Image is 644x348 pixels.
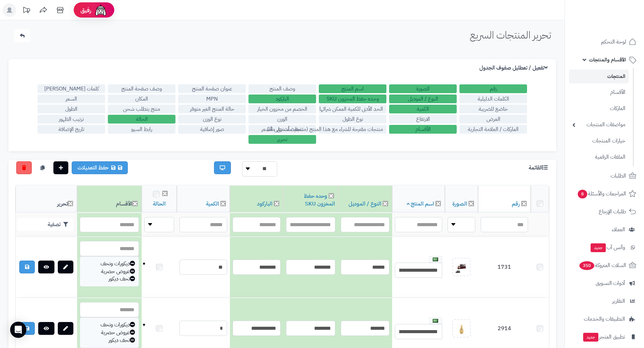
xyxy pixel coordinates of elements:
span: رفيق [80,6,91,14]
label: نوع الطول [319,115,386,124]
span: وآتس آب [590,243,625,252]
span: أدوات التسويق [596,278,625,288]
div: عروض حصرية [84,329,135,337]
a: الكمية [206,200,219,208]
a: رقم [512,200,520,208]
a: طلبات الإرجاع [569,204,640,220]
span: طلبات الإرجاع [599,207,626,216]
label: العرض [459,115,527,124]
label: وصف المنتج [248,84,316,93]
label: الباركود [248,95,316,103]
label: وحده حفظ المخزون SKU [319,95,386,103]
a: النوع / الموديل [349,200,381,208]
div: تحف ديكور [84,275,135,283]
label: تخفيضات على السعر [248,125,316,134]
span: تطبيق المتجر [582,332,625,342]
label: منتج يتطلب شحن [108,105,175,113]
td: 1731 [478,237,531,298]
img: العربية [433,258,438,261]
a: الطلبات [569,168,640,184]
label: حالة المنتج الغير متوفر [178,105,246,113]
a: الماركات [569,101,629,116]
label: اسم المنتج [319,84,386,93]
button: تصفية [17,218,73,231]
label: تاريخ الإضافة [38,125,105,134]
label: رقم [459,84,527,93]
label: نوع الوزن [178,115,246,124]
label: تحرير [248,135,316,144]
label: كلمات [PERSON_NAME] [38,84,105,93]
label: صور إضافية [178,125,246,134]
div: Open Intercom Messenger [10,322,26,338]
span: 8 [578,190,587,198]
th: تحرير [16,186,77,213]
h1: تحرير المنتجات السريع [470,29,551,41]
label: النوع / الموديل [389,95,457,103]
label: خاضع للضريبة [459,105,527,113]
img: العربية [433,319,438,323]
a: المراجعات والأسئلة8 [569,186,640,202]
label: ترتيب الظهور [38,115,105,124]
a: الأقسام [569,85,629,100]
label: الحالة [108,115,175,124]
div: ديكورات وتحف [84,260,135,268]
a: حفظ التعديلات [72,161,128,174]
label: الخصم من مخزون الخيار [248,105,316,113]
label: الكمية [389,105,457,113]
div: عروض حصرية [84,268,135,275]
span: المراجعات والأسئلة [577,189,626,198]
a: الحالة [153,200,166,208]
span: العملاء [612,225,625,234]
span: السلات المتروكة [579,261,626,270]
label: الصورة [389,84,457,93]
label: الماركات / العلامة التجارية [459,125,527,134]
img: logo-2.png [598,19,638,33]
span: لوحة التحكم [601,37,626,47]
label: عنوان صفحة المنتج [178,84,246,93]
label: وصف صفحة المنتج [108,84,175,93]
span: التقارير [612,296,625,306]
label: المكان [108,95,175,103]
th: الأقسام [77,186,142,213]
label: الوزن [248,115,316,124]
a: التقارير [569,293,640,309]
a: الملفات الرقمية [569,150,629,164]
a: وحده حفظ المخزون SKU [304,192,335,208]
a: لوحة التحكم [569,34,640,50]
span: جديد [591,243,606,252]
a: الباركود [257,200,272,208]
label: السعر [38,95,105,103]
h3: القائمة [529,165,549,171]
img: ai-face.png [94,3,108,17]
a: خيارات المنتجات [569,134,629,148]
span: التطبيقات والخدمات [584,314,625,324]
span: الأقسام والمنتجات [589,55,626,64]
a: اسم المنتج [407,200,434,208]
div: ديكورات وتحف [84,321,135,329]
a: تحديثات المنصة [18,3,35,19]
label: الكلمات الدليلية [459,95,527,103]
span: 350 [579,261,594,270]
a: تطبيق المتجرجديد [569,329,640,345]
label: الأقسام [389,125,457,134]
a: مواصفات المنتجات [569,117,629,132]
label: MPN [178,95,246,103]
a: الصورة [452,200,467,208]
a: وآتس آبجديد [569,239,640,256]
h3: تفعيل / تعطليل صفوف الجدول [479,65,549,71]
div: تحف ديكور [84,337,135,344]
label: رابط السيو [108,125,175,134]
a: التطبيقات والخدمات [569,311,640,327]
label: منتجات مقترحة للشراء مع هذا المنتج (منتجات تُشترى معًا) [319,125,386,134]
label: الطول [38,105,105,113]
a: السلات المتروكة350 [569,257,640,273]
label: الارتفاع [389,115,457,124]
a: العملاء [569,221,640,238]
label: الحد الأدنى للكمية الممكن شرائها [319,105,386,113]
a: المنتجات [569,70,629,83]
span: الطلبات [611,171,626,181]
span: جديد [583,333,598,342]
a: أدوات التسويق [569,275,640,291]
